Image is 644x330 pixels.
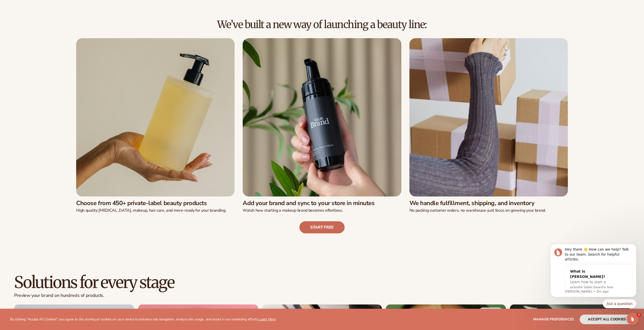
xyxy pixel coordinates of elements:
[14,293,174,298] p: Preview your brand on hundreds of products.
[533,315,574,324] button: Manage preferences
[258,317,276,322] a: Learn More
[543,243,644,327] iframe: Intercom notifications message
[76,208,235,213] p: High quality [MEDICAL_DATA], makeup, hair care, and more-ready for your branding.
[10,317,276,322] p: By clicking "Accept All Cookies", you agree to the storing of cookies on your device to enhance s...
[243,208,401,213] p: Watch how starting a makeup brand becomes effortless.
[409,38,568,196] img: Female moving shipping boxes.
[409,200,568,207] h3: We handle fulfillment, shipping, and inventory
[76,38,235,196] img: Female hand holding soap bottle.
[243,200,401,207] h3: Add your brand and sync to your store in minutes
[299,221,345,233] a: Start free
[479,307,503,316] span: Best Value
[627,313,639,325] iframe: Intercom live chat
[409,208,568,213] p: No packing customer orders, no warehouse–just focus on growing your brand.
[14,19,630,30] h2: We’ve built a new way of launching a beauty line:
[243,38,401,196] img: Male hand holding beard wash.
[533,317,574,322] span: Manage preferences
[637,313,641,317] span: 1
[76,200,235,207] h3: Choose from 450+ private-label beauty products
[14,274,174,291] h2: Solutions for every stage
